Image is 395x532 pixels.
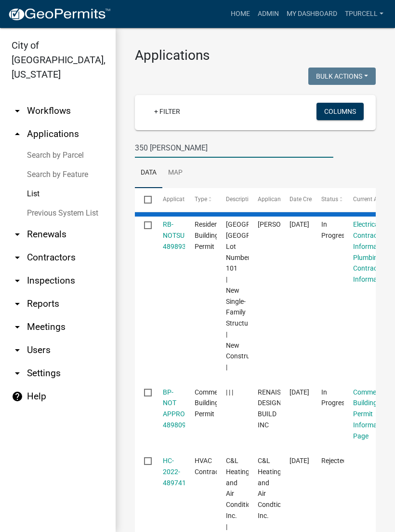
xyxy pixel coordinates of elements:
[163,220,214,250] a: RB-NOTSUBMITTED-489893
[290,196,323,203] span: Date Created
[226,388,233,396] span: | | |
[153,188,185,211] datatable-header-cell: Application Number
[195,220,227,250] span: Residential Building Permit
[163,388,199,429] a: BP-NOT APPROVED-489809
[195,388,230,418] span: Commercial Building Permit
[185,188,217,211] datatable-header-cell: Type
[321,388,348,407] span: In Progress
[290,220,309,228] span: 10/08/2025
[12,321,23,333] i: arrow_drop_down
[12,275,23,286] i: arrow_drop_down
[321,196,338,203] span: Status
[135,188,153,211] datatable-header-cell: Select
[135,47,376,64] h3: Applications
[254,5,283,23] a: Admin
[258,220,309,228] span: Kurt Maier
[321,457,347,464] span: Rejected
[353,220,389,250] a: Electrical Contractor Information
[195,457,227,476] span: HVAC Contractor
[12,105,23,117] i: arrow_drop_down
[353,196,393,203] span: Current Activity
[312,188,344,211] datatable-header-cell: Status
[226,196,255,203] span: Description
[321,220,348,239] span: In Progress
[283,5,341,23] a: My Dashboard
[258,457,294,519] span: C&L Heating and Air Condtioning Inc.
[195,196,207,203] span: Type
[258,388,302,429] span: RENAISSANCE DESIGN BUILD INC
[12,391,23,402] i: help
[12,229,23,240] i: arrow_drop_down
[135,138,333,158] input: Search for applications
[316,103,364,120] button: Columns
[12,252,23,263] i: arrow_drop_down
[344,188,376,211] datatable-header-cell: Current Activity
[290,457,309,464] span: 10/08/2025
[146,103,188,120] a: + Filter
[217,188,249,211] datatable-header-cell: Description
[135,158,162,189] a: Data
[12,298,23,310] i: arrow_drop_down
[163,196,215,203] span: Application Number
[12,128,23,140] i: arrow_drop_up
[341,5,387,23] a: Tpurcell
[308,68,376,85] button: Bulk Actions
[258,196,283,203] span: Applicant
[226,220,293,371] span: CHARLESTOWN-MEMPHIS ROAD Lot Number: 101 | New Single-Family Structure | New Construction |
[12,368,23,379] i: arrow_drop_down
[12,344,23,356] i: arrow_drop_down
[353,388,389,440] a: Commercial Building Permit Information Page
[227,5,254,23] a: Home
[249,188,280,211] datatable-header-cell: Applicant
[353,254,389,284] a: Plumbing Contractor Information
[162,158,188,189] a: Map
[163,457,186,487] a: HC-2022-489741
[290,388,309,396] span: 10/08/2025
[280,188,312,211] datatable-header-cell: Date Created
